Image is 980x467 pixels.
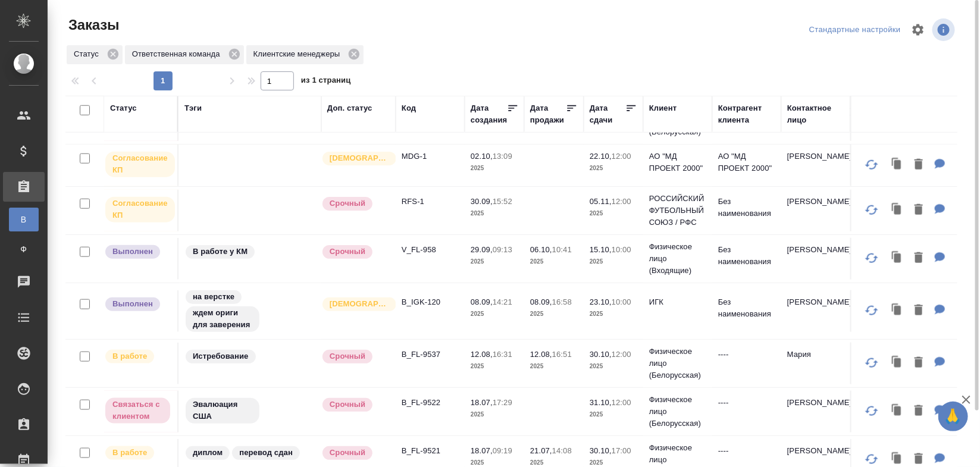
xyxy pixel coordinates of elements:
[929,399,951,424] button: Для КМ: от КВ: эвалюация диплома для США 05.08 отправили доки в ВУЗ 27.08 напомнили ВУЗу 18.07 на...
[530,256,578,268] p: 2025
[193,447,223,459] p: диплом
[402,151,459,162] p: MDG-1
[330,198,365,209] p: Срочный
[402,196,459,208] p: RFS-1
[590,245,612,254] p: 15.10,
[929,299,951,323] button: Для ПМ: Старый перевод в рефе https://drive.awatera.com/apps/files/files/10317657?dir=/Shares/ИГК...
[649,394,706,430] p: Физическое лицо (Белорусская)
[402,397,459,409] p: B_FL-9522
[321,397,390,413] div: Выставляется автоматически, если на указанный объем услуг необходимо больше времени в стандартном...
[65,15,119,35] span: Заказы
[193,307,252,331] p: ждем ориги для заверения
[112,246,153,258] p: Выполнен
[471,297,493,306] p: 08.09,
[909,299,929,323] button: Удалить
[184,397,315,425] div: Эвалюация США
[301,73,351,90] span: из 1 страниц
[493,152,512,161] p: 13:09
[909,351,929,375] button: Удалить
[781,290,850,332] td: [PERSON_NAME]
[193,399,252,422] p: Эвалюация США
[493,197,512,206] p: 15:52
[886,198,909,222] button: Клонировать
[929,246,951,271] button: Для ПМ: рус-анг под нот два сор Для КМ: от КВ делаем перевод-заверяем перевод-снимаем НЗК с НЗП-с...
[781,145,850,186] td: [PERSON_NAME]
[552,297,572,306] p: 16:58
[590,162,637,174] p: 2025
[590,102,625,126] div: Дата сдачи
[590,256,637,268] p: 2025
[330,246,365,258] p: Срочный
[649,346,706,381] p: Физическое лицо (Белорусская)
[612,350,631,359] p: 12:00
[886,399,909,424] button: Клонировать
[781,190,850,231] td: [PERSON_NAME]
[781,238,850,280] td: [PERSON_NAME]
[471,409,518,421] p: 2025
[112,152,168,176] p: Согласование КП
[9,208,39,231] a: В
[857,349,886,377] button: Обновить
[612,152,631,161] p: 12:00
[943,404,963,429] span: 🙏
[530,361,578,372] p: 2025
[552,350,572,359] p: 16:51
[330,447,365,459] p: Срочный
[718,296,775,320] p: Без наименования
[718,196,775,220] p: Без наименования
[590,297,612,306] p: 23.10,
[471,398,493,407] p: 18.07,
[402,244,459,256] p: V_FL-958
[806,21,904,39] div: split button
[321,296,390,312] div: Выставляется автоматически для первых 3 заказов нового контактного лица. Особое внимание
[590,446,612,455] p: 30.10,
[193,350,249,362] p: Истребование
[530,350,552,359] p: 12.08,
[590,308,637,320] p: 2025
[909,246,929,271] button: Удалить
[718,102,775,126] div: Контрагент клиента
[590,398,612,407] p: 31.10,
[321,445,390,461] div: Выставляется автоматически, если на указанный объем услуг необходимо больше времени в стандартном...
[530,308,578,320] p: 2025
[493,350,512,359] p: 16:31
[110,102,137,114] div: Статус
[112,399,163,422] p: Связаться с клиентом
[321,349,390,365] div: Выставляется автоматически, если на указанный объем услуг необходимо больше времени в стандартном...
[112,447,147,459] p: В работе
[493,297,512,306] p: 14:21
[184,102,202,114] div: Тэги
[886,246,909,271] button: Клонировать
[649,296,706,308] p: ИГК
[184,289,315,333] div: на верстке, ждем ориги для заверения
[321,196,390,212] div: Выставляется автоматически, если на указанный объем услуг необходимо больше времени в стандартном...
[330,298,389,310] p: [DEMOGRAPHIC_DATA]
[493,446,512,455] p: 09:19
[857,151,886,179] button: Обновить
[471,446,493,455] p: 18.07,
[330,350,365,362] p: Срочный
[321,151,390,167] div: Выставляется автоматически для первых 3 заказов нового контактного лица. Особое внимание
[125,45,244,64] div: Ответственная команда
[649,151,706,174] p: АО "МД ПРОЕКТ 2000"
[246,45,364,64] div: Клиентские менеджеры
[132,48,224,60] p: Ответственная команда
[929,153,951,177] button: Для ПМ: с восстановлением макета в полном соответствии с макетом оригинала. Все документы - двуяз
[471,308,518,320] p: 2025
[530,102,566,126] div: Дата продажи
[857,296,886,325] button: Обновить
[471,208,518,220] p: 2025
[929,198,951,222] button: Для КМ: от КВ письменный перевод на русский язык Срок исполнения -до месяца
[909,399,929,424] button: Удалить
[909,153,929,177] button: Удалить
[471,256,518,268] p: 2025
[112,198,168,221] p: Согласование КП
[552,446,572,455] p: 14:08
[471,102,507,126] div: Дата создания
[193,246,248,258] p: В работе у КМ
[471,162,518,174] p: 2025
[886,153,909,177] button: Клонировать
[104,244,171,260] div: Выставляет ПМ после сдачи и проведения начислений. Последний этап для ПМа
[909,198,929,222] button: Удалить
[402,296,459,308] p: B_IGK-120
